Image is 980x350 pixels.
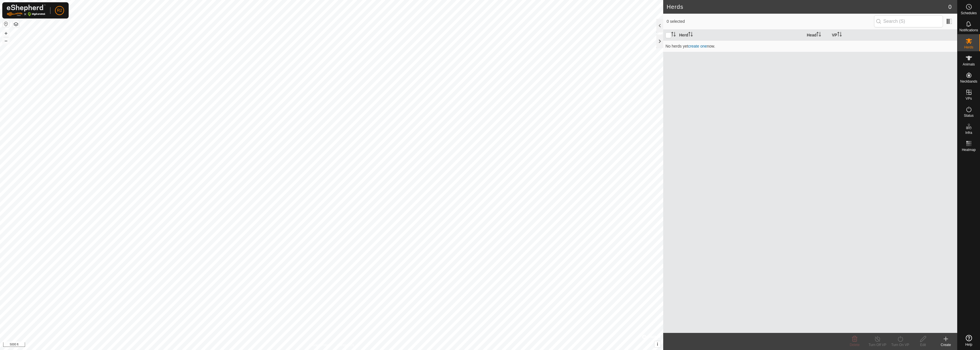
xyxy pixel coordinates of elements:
button: – [3,37,9,44]
span: Status [964,114,973,117]
img: Gallagher Logo [7,5,46,16]
input: Search (S) [874,15,943,27]
a: Contact Us [337,343,354,348]
a: Privacy Policy [309,343,330,348]
span: Animals [963,63,975,66]
p-sorticon: Activate to sort [816,33,821,37]
span: Help [965,343,972,346]
th: VP [830,30,957,41]
p-sorticon: Activate to sort [837,33,842,37]
span: VPs [965,97,972,100]
a: Help [957,333,980,349]
span: 0 selected [667,19,874,24]
div: Turn Off VP [866,342,889,347]
span: Schedules [961,11,977,15]
a: create one [688,44,707,48]
span: R2 [57,7,62,13]
button: Reset Map [3,21,9,27]
button: + [3,30,9,37]
div: Turn On VP [889,342,912,347]
span: Notifications [959,28,978,32]
span: 0 [948,3,952,11]
div: Create [934,342,957,347]
span: Infra [965,131,972,134]
button: i [654,341,661,347]
th: Herd [677,30,805,41]
div: Edit [912,342,934,347]
button: Map Layers [13,21,19,28]
td: No herds yet now. [663,40,957,52]
span: i [657,342,658,347]
p-sorticon: Activate to sort [671,33,676,37]
h2: Herds [667,3,948,10]
span: Delete [850,343,860,347]
p-sorticon: Activate to sort [688,33,693,37]
span: Heatmap [962,148,976,152]
th: Head [805,30,830,41]
span: Neckbands [960,80,977,83]
span: Herds [964,46,973,49]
